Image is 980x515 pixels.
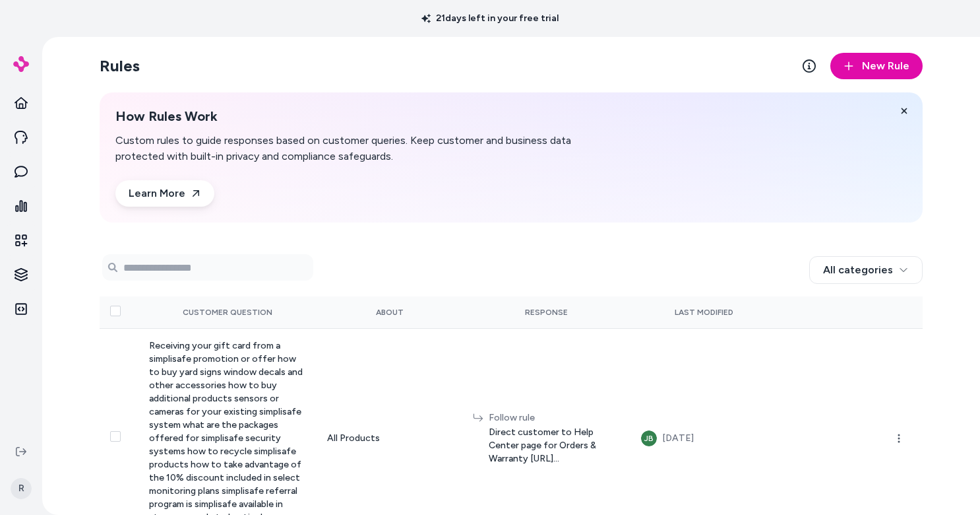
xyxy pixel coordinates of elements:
[100,55,140,77] h2: Rules
[8,467,34,510] button: R
[115,133,622,164] p: Custom rules to guide responses based on customer queries. Keep customer and business data protec...
[11,478,32,499] span: R
[489,411,620,425] div: Follow rule
[489,426,620,465] span: Direct customer to Help Center page for Orders & Warranty [URL][DOMAIN_NAME]
[110,306,121,316] button: Select all
[115,180,214,207] a: Learn More
[110,431,121,442] button: Select row
[641,430,657,446] button: JB
[862,58,909,74] span: New Rule
[327,432,452,445] div: All Products
[662,430,694,446] div: [DATE]
[115,108,622,125] h2: How Rules Work
[149,307,306,318] div: Customer Question
[473,307,620,318] div: Response
[809,256,923,284] button: All categories
[13,56,29,72] img: alby Logo
[413,12,567,25] p: 21 days left in your free trial
[327,307,452,318] div: About
[830,53,923,79] button: New Rule
[641,307,766,318] div: Last Modified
